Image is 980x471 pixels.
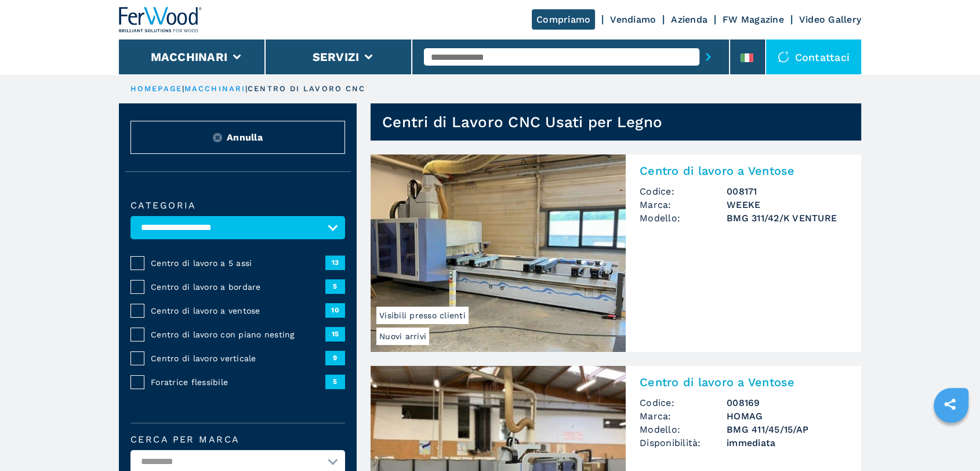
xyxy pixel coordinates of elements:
[325,375,345,389] span: 5
[227,131,263,144] span: Annulla
[671,14,707,25] a: Azienda
[325,327,345,341] span: 15
[931,419,971,462] iframe: Chat
[727,396,847,409] h3: 008169
[325,279,345,293] span: 5
[640,436,727,450] span: Disponibilità:
[640,396,727,409] span: Codice:
[640,198,727,211] span: Marca:
[245,84,248,93] span: |
[727,409,847,423] h3: HOMAG
[935,390,964,419] a: sharethis
[130,201,345,210] label: Categoria
[699,44,717,70] button: submit-button
[325,256,345,269] span: 13
[640,423,727,436] span: Modello:
[151,257,325,269] span: Centro di lavoro a 5 assi
[766,39,862,74] div: Contattaci
[727,211,847,225] h3: BMG 311/42/K VENTURE
[723,14,784,25] a: FW Magazine
[727,436,847,450] span: immediata
[610,14,656,25] a: Vendiamo
[151,353,325,364] span: Centro di lavoro verticale
[727,198,847,211] h3: WEEKE
[640,409,727,423] span: Marca:
[182,84,184,93] span: |
[213,133,222,142] img: Reset
[151,281,325,293] span: Centro di lavoro a bordare
[312,50,359,64] button: Servizi
[640,375,847,389] h2: Centro di lavoro a Ventose
[325,351,345,365] span: 9
[151,376,325,388] span: Foratrice flessibile
[325,303,345,317] span: 10
[184,84,245,93] a: macchinari
[727,185,847,198] h3: 008171
[151,329,325,340] span: Centro di lavoro con piano nesting
[151,305,325,317] span: Centro di lavoro a ventose
[778,51,789,63] img: Contattaci
[130,121,345,154] button: ResetAnnulla
[130,435,345,444] label: Cerca per marca
[371,154,626,352] img: Centro di lavoro a Ventose WEEKE BMG 311/42/K VENTURE
[376,307,469,324] span: Visibili presso clienti
[130,84,182,93] a: HOMEPAGE
[151,50,228,64] button: Macchinari
[382,113,662,131] h1: Centri di Lavoro CNC Usati per Legno
[640,211,727,225] span: Modello:
[532,9,595,30] a: Compriamo
[119,7,202,33] img: Ferwood
[371,154,861,352] a: Centro di lavoro a Ventose WEEKE BMG 311/42/K VENTURENuovi arriviVisibili presso clientiCentro di...
[640,164,847,178] h2: Centro di lavoro a Ventose
[248,84,365,94] p: centro di lavoro cnc
[799,14,861,25] a: Video Gallery
[640,185,727,198] span: Codice:
[727,423,847,436] h3: BMG 411/45/15/AP
[376,328,429,345] span: Nuovi arrivi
